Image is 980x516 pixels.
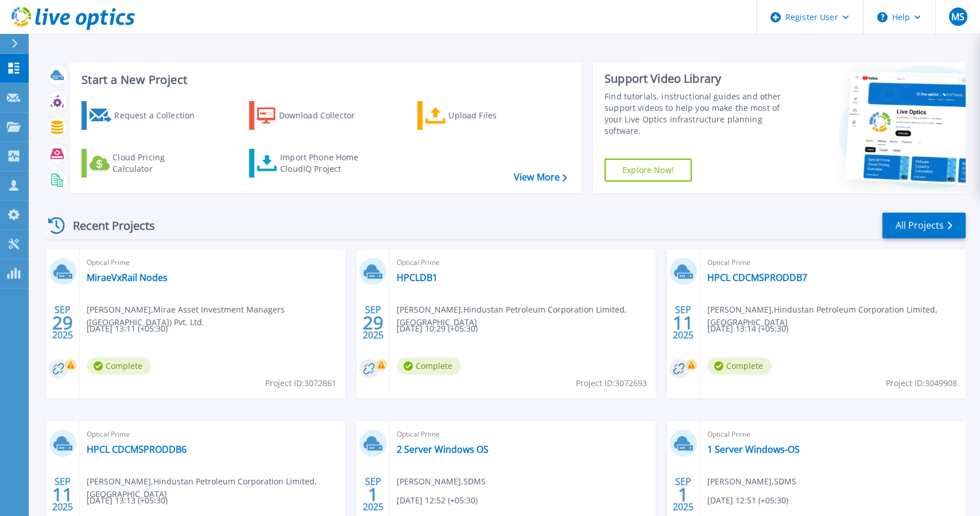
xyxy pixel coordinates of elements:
[82,74,567,86] h3: Start a New Project
[397,357,461,375] span: Complete
[882,213,966,238] a: All Projects
[52,490,73,499] span: 11
[397,322,478,335] span: [DATE] 10:29 (+05:30)
[514,172,567,183] a: View More
[448,104,540,127] div: Upload Files
[576,377,647,390] span: Project ID: 3072693
[87,494,168,507] span: [DATE] 13:13 (+05:30)
[707,322,788,335] span: [DATE] 13:14 (+05:30)
[417,101,545,130] a: Upload Files
[397,444,489,455] a: 2 Server Windows OS
[279,104,371,127] div: Download Collector
[707,444,800,455] a: 1 Server Windows-OS
[397,256,648,269] span: Optical Prime
[707,494,788,507] span: [DATE] 12:51 (+05:30)
[265,377,336,390] span: Project ID: 3072861
[44,211,171,240] div: Recent Projects
[707,256,959,269] span: Optical Prime
[672,302,694,344] div: SEP 2025
[707,272,807,283] a: HPCL CDCMSPRODDB7
[397,494,478,507] span: [DATE] 12:52 (+05:30)
[368,490,378,499] span: 1
[886,377,957,390] span: Project ID: 3049908
[113,152,204,175] div: Cloud Pricing Calculator
[87,303,345,329] span: [PERSON_NAME] , Mirae Asset Investment Managers ([GEOGRAPHIC_DATA]) Pvt. Ltd.
[397,303,655,329] span: [PERSON_NAME] , Hindustan Petroleum Corporation Limited,[GEOGRAPHIC_DATA]
[363,318,384,328] span: 29
[114,104,206,127] div: Request a Collection
[707,428,959,441] span: Optical Prime
[52,473,73,515] div: SEP 2025
[52,302,73,344] div: SEP 2025
[397,428,648,441] span: Optical Prime
[249,101,377,130] a: Download Collector
[707,357,772,375] span: Complete
[678,490,688,499] span: 1
[673,318,694,328] span: 11
[707,475,796,488] span: [PERSON_NAME] , SDMS
[605,91,793,137] div: Find tutorials, instructional guides and other support videos to help you make the most of your L...
[87,357,151,375] span: Complete
[362,473,384,515] div: SEP 2025
[87,256,338,269] span: Optical Prime
[707,303,966,329] span: [PERSON_NAME] , Hindustan Petroleum Corporation Limited,[GEOGRAPHIC_DATA]
[605,159,692,182] a: Explore Now!
[87,322,168,335] span: [DATE] 13:11 (+05:30)
[397,272,437,283] a: HPCLDB1
[52,318,73,328] span: 29
[87,272,168,283] a: MiraeVxRail Nodes
[397,475,486,488] span: [PERSON_NAME] , SDMS
[82,101,210,130] a: Request a Collection
[280,152,370,175] div: Import Phone Home CloudIQ Project
[87,428,338,441] span: Optical Prime
[951,12,964,21] span: MS
[362,302,384,344] div: SEP 2025
[82,149,210,178] a: Cloud Pricing Calculator
[87,444,187,455] a: HPCL CDCMSPRODDB6
[87,475,345,500] span: [PERSON_NAME] , Hindustan Petroleum Corporation Limited,[GEOGRAPHIC_DATA]
[605,71,793,86] div: Support Video Library
[672,473,694,515] div: SEP 2025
